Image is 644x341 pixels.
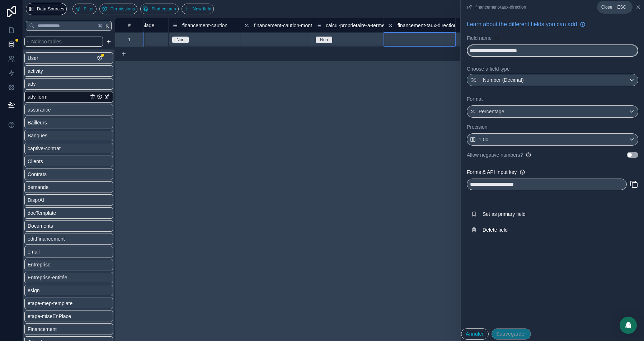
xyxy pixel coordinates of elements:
div: # [121,23,138,28]
div: demande [24,181,113,193]
a: etape-mep-template [28,300,88,307]
div: etape-miseEnPlace [24,311,113,322]
span: Financement [28,326,57,333]
span: Bailleurs [28,119,47,126]
a: activity [28,67,88,75]
span: Data Sources [37,6,64,12]
a: esign [28,287,88,294]
span: financement-caution [182,22,227,29]
span: calcul-proprietaire-a-terme [326,22,385,29]
span: Entreprise-entitée [28,274,67,281]
span: esign [28,287,39,294]
a: Banques [28,132,88,139]
button: Filter [72,4,96,14]
label: Precision [467,123,638,131]
span: DisprAI [28,196,44,204]
button: Annuler [461,328,489,340]
div: Bailleurs [24,117,113,128]
a: Bailleurs [28,119,88,126]
a: Entreprise-entitée [28,274,88,281]
span: financement-caution-montant [254,22,319,29]
a: Contrats [28,171,88,178]
a: adv-form [28,93,88,100]
span: Permissions [111,6,135,12]
a: User [28,55,88,62]
div: captive-contrat [24,143,113,154]
div: esign [24,285,113,296]
span: Set as primary field [483,210,586,218]
span: Filter [84,6,94,12]
a: etape-miseEnPlace [28,313,88,320]
span: adv [28,80,36,87]
span: adv-form [28,93,47,100]
span: Close [601,4,612,10]
a: editFinancement [28,235,88,242]
span: docTemplate [28,209,56,217]
a: docTemplate [28,209,88,217]
a: Permissions [99,4,141,14]
span: Learn about the different fields you can add [467,20,577,29]
div: activity [24,65,113,77]
label: Format [467,95,638,103]
div: Entreprise-entitée [24,272,113,283]
label: Field name [467,34,492,42]
a: Entreprise [28,261,88,268]
a: captive-contrat [28,145,88,152]
div: Entreprise [24,259,113,270]
span: Clients [28,158,43,165]
button: Permissions [99,4,138,14]
button: Number (Decimal) [467,74,638,86]
a: adv [28,80,88,87]
a: demande [28,184,88,191]
span: captive-contrat [28,145,61,152]
span: etape-mep-template [28,300,72,307]
span: Noloco tables [31,38,62,45]
span: editFinancement [28,235,65,242]
div: assurance [24,104,113,115]
button: Delete field [467,222,638,238]
div: Financement [24,323,113,335]
button: 1.00 [467,133,638,146]
button: Set as primary field [467,206,638,222]
span: Documents [28,222,53,229]
span: K [105,23,110,28]
div: docTemplate [24,207,113,219]
span: Delete field [483,226,586,233]
label: Forms & API Input key [467,169,517,176]
button: Data Sources [26,3,67,15]
span: 1.00 [479,136,488,143]
span: email [28,248,39,255]
a: Financement [28,326,88,333]
div: Clients [24,156,113,167]
span: Banques [28,132,47,139]
span: New field [193,6,211,12]
div: Non [177,37,184,43]
span: Number (Decimal) [483,76,524,84]
span: Percentage [479,108,504,115]
label: Choose a field type [467,65,638,72]
span: Esc [616,4,627,10]
button: New field [182,4,214,14]
div: adv-form [24,91,113,103]
a: Learn about the different fields you can add [467,20,586,29]
a: Clients [28,158,88,165]
div: Contrats [24,169,113,180]
span: financement-taux-direction [398,22,457,29]
div: editFinancement [24,233,113,245]
button: Find column [140,4,179,14]
div: Banques [24,130,113,141]
label: Allow negative numbers? [467,151,523,158]
div: Open Intercom Messenger [620,317,637,334]
a: DisprAI [28,196,88,204]
div: email [24,246,113,257]
span: Find column [151,6,176,12]
span: demande [28,184,48,191]
a: email [28,248,88,255]
span: Contrats [28,171,47,178]
span: activity [28,67,43,75]
a: assurance [28,106,88,113]
button: Noloco tables [24,37,103,47]
div: Non [320,37,328,43]
div: User [24,52,113,64]
button: Percentage [467,105,638,118]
